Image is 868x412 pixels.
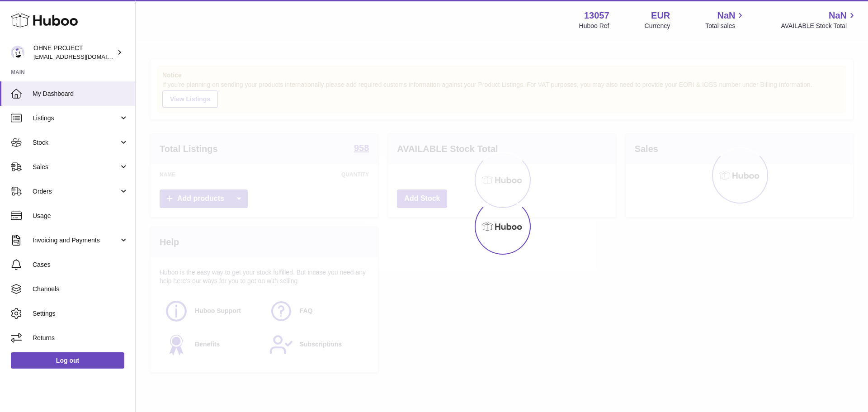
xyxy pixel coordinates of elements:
span: Returns [33,334,128,342]
span: Cases [33,260,128,269]
span: Listings [33,114,119,123]
span: Invoicing and Payments [33,236,119,245]
span: Stock [33,138,119,147]
span: NaN [717,9,735,22]
div: Huboo Ref [579,22,609,30]
span: Channels [33,285,128,294]
a: Log out [11,352,124,369]
span: NaN [829,9,847,22]
span: Sales [33,163,119,171]
strong: EUR [651,9,670,22]
strong: 13057 [584,9,609,22]
div: Currency [645,22,670,30]
span: Usage [33,212,128,220]
span: My Dashboard [33,90,128,98]
span: [EMAIL_ADDRESS][DOMAIN_NAME] [33,53,133,60]
img: internalAdmin-13057@internal.huboo.com [11,46,24,59]
span: AVAILABLE Stock Total [781,22,857,30]
span: Settings [33,309,128,318]
div: OHNE PROJECT [33,44,115,61]
a: NaN Total sales [705,9,745,30]
a: NaN AVAILABLE Stock Total [781,9,857,30]
span: Orders [33,187,119,196]
span: Total sales [705,22,745,30]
